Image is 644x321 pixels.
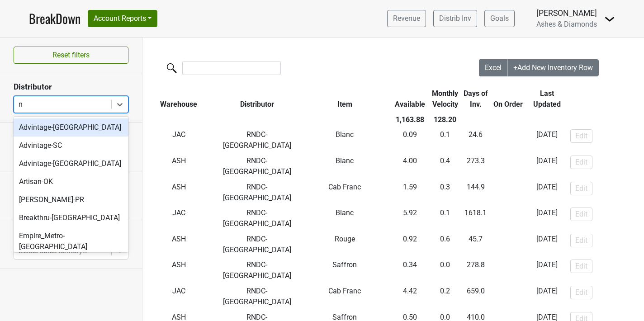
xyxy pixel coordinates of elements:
[513,63,593,72] span: +Add New Inventory Row
[328,183,361,191] span: Cab Franc
[430,205,460,231] td: 0.1
[142,231,215,258] td: ASH
[570,208,592,221] button: Edit
[570,129,592,143] button: Edit
[142,86,215,112] th: Warehouse: activate to sort column ascending
[142,179,215,206] td: ASH
[460,153,491,179] td: 273.3
[430,283,460,310] td: 0.2
[430,127,460,154] td: 0.1
[526,179,568,206] td: [DATE]
[14,191,128,209] div: [PERSON_NAME]-PR
[430,231,460,258] td: 0.6
[335,235,355,243] span: Rouge
[142,205,215,231] td: JAC
[460,283,491,310] td: 659.0
[570,260,592,273] button: Edit
[332,260,357,269] span: Saffron
[491,127,526,154] td: -
[14,173,128,191] div: Artisan-OK
[526,258,568,284] td: [DATE]
[336,156,354,165] span: Blanc
[570,286,592,299] button: Edit
[460,231,491,258] td: 45.7
[526,283,568,310] td: [DATE]
[479,59,508,76] button: Excel
[142,153,215,179] td: ASH
[14,118,128,137] div: Advintage-[GEOGRAPHIC_DATA]
[14,47,128,64] button: Reset filters
[491,205,526,231] td: -
[491,283,526,310] td: -
[526,231,568,258] td: [DATE]
[570,156,592,169] button: Edit
[570,234,592,247] button: Edit
[390,112,430,127] th: 1,163.88
[215,86,299,112] th: Distributor: activate to sort column ascending
[14,137,128,155] div: Advintage-SC
[460,205,491,231] td: 1618.1
[491,179,526,206] td: -
[433,10,477,27] a: Distrib Inv
[14,209,128,227] div: Breakthru-[GEOGRAPHIC_DATA]
[390,283,430,310] td: 4.42
[507,59,599,76] button: +Add New Inventory Row
[215,179,299,206] td: RNDC-[GEOGRAPHIC_DATA]
[485,63,502,72] span: Excel
[14,227,128,256] div: Empire_Metro-[GEOGRAPHIC_DATA]
[142,283,215,310] td: JAC
[430,153,460,179] td: 0.4
[460,258,491,284] td: 278.8
[88,10,157,27] button: Account Reports
[526,127,568,154] td: [DATE]
[460,86,491,112] th: Days of Inv.: activate to sort column ascending
[336,130,354,139] span: Blanc
[328,287,361,295] span: Cab Franc
[604,14,615,24] img: Dropdown Menu
[390,205,430,231] td: 5.92
[430,86,460,112] th: Monthly Velocity: activate to sort column ascending
[491,231,526,258] td: -
[526,205,568,231] td: [DATE]
[570,182,592,195] button: Edit
[460,127,491,154] td: 24.6
[390,179,430,206] td: 1.59
[299,86,390,112] th: Item: activate to sort column ascending
[336,208,354,217] span: Blanc
[430,112,460,127] th: 128.20
[526,86,568,112] th: Last Updated: activate to sort column ascending
[29,9,80,28] a: BreakDown
[215,258,299,284] td: RNDC-[GEOGRAPHIC_DATA]
[215,153,299,179] td: RNDC-[GEOGRAPHIC_DATA]
[215,205,299,231] td: RNDC-[GEOGRAPHIC_DATA]
[390,127,430,154] td: 0.09
[526,153,568,179] td: [DATE]
[536,20,597,28] span: Ashes & Diamonds
[430,179,460,206] td: 0.3
[491,258,526,284] td: -
[484,10,515,27] a: Goals
[142,258,215,284] td: ASH
[215,231,299,258] td: RNDC-[GEOGRAPHIC_DATA]
[430,258,460,284] td: 0.0
[387,10,426,27] a: Revenue
[215,283,299,310] td: RNDC-[GEOGRAPHIC_DATA]
[390,86,430,112] th: Available: activate to sort column ascending
[215,127,299,154] td: RNDC-[GEOGRAPHIC_DATA]
[536,7,597,19] div: [PERSON_NAME]
[14,82,128,92] h3: Distributor
[14,155,128,173] div: Advintage-[GEOGRAPHIC_DATA]
[491,86,526,112] th: On Order: activate to sort column ascending
[491,153,526,179] td: -
[390,231,430,258] td: 0.92
[390,153,430,179] td: 4.00
[460,179,491,206] td: 144.9
[390,258,430,284] td: 0.34
[142,127,215,154] td: JAC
